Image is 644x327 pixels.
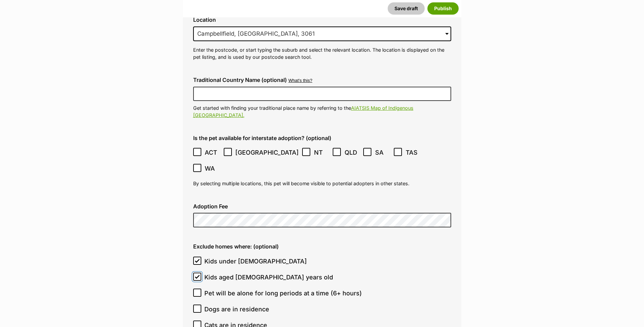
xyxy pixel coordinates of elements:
button: Save draft [388,2,425,15]
button: Publish [427,2,459,15]
p: Enter the postcode, or start typing the suburb and select the relevant location. The location is ... [193,46,451,61]
span: SA [375,148,390,157]
span: NT [314,148,329,157]
span: TAS [406,148,421,157]
span: QLD [345,148,360,157]
span: Pet will be alone for long periods at a time (6+ hours) [204,289,362,298]
p: By selecting multiple locations, this pet will become visible to potential adopters in other states. [193,180,451,187]
span: Dogs are in residence [204,305,269,314]
span: ACT [205,148,220,157]
label: Is the pet available for interstate adoption? (optional) [193,135,451,141]
label: Adoption Fee [193,203,451,209]
label: Location [193,17,451,23]
span: [GEOGRAPHIC_DATA] [235,148,299,157]
p: Get started with finding your traditional place name by referring to the [193,104,451,119]
span: Kids under [DEMOGRAPHIC_DATA] [204,257,307,266]
span: WA [205,164,220,173]
label: Exclude homes where: (optional) [193,243,451,249]
input: Enter suburb or postcode [193,27,451,41]
button: What's this? [289,78,312,83]
label: Traditional Country Name (optional) [193,77,287,83]
span: Kids aged [DEMOGRAPHIC_DATA] years old [204,273,333,282]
